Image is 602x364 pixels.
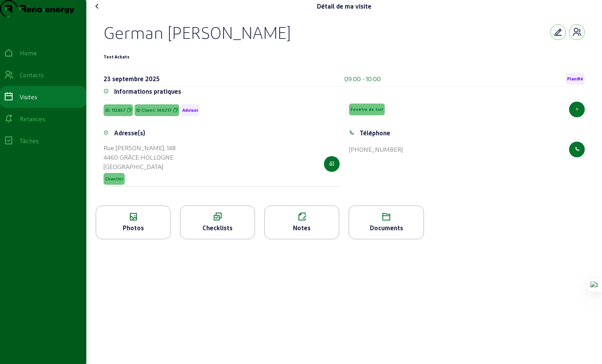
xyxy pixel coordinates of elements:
div: 09:00 - 10:00 [344,74,381,84]
span: ID: 112857 [105,107,125,113]
div: Photos [96,223,170,233]
div: 4460 GRÂCE-HOLLOGNE [104,153,176,162]
span: Chantier [105,176,123,182]
div: Informations pratiques [114,87,181,96]
div: Checklists [180,223,255,233]
div: Contacts [20,70,44,80]
div: [PHONE_NUMBER] [349,145,403,154]
div: Rue [PERSON_NAME], 148 [104,143,176,153]
div: [GEOGRAPHIC_DATA] [104,162,176,171]
div: Notes [265,223,339,233]
div: Visites [20,92,37,102]
span: Planifié [567,76,583,82]
div: Home [20,48,37,58]
div: Test Achats [104,52,129,62]
div: Relances [20,114,45,124]
div: Tâches [20,136,39,146]
div: Adresse(s) [114,128,145,138]
span: ID Client: 140217 [136,107,172,113]
span: Advisor [182,107,198,113]
div: 23 septembre 2025 [104,74,160,84]
div: German [PERSON_NAME] [104,22,291,42]
div: Détail de ma visite [317,2,371,11]
span: Fenêtre de toit [351,107,383,112]
div: Téléphone [360,128,390,138]
div: Documents [349,223,423,233]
